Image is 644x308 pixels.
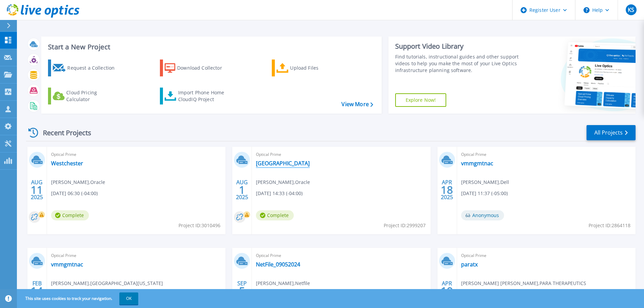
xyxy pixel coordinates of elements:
[51,261,83,268] a: vmmgmtnac
[272,60,347,76] a: Upload Files
[256,179,310,186] span: [PERSON_NAME] , Oracle
[177,61,231,75] div: Download Collector
[51,160,83,167] a: Westchester
[51,179,105,186] span: [PERSON_NAME] , Oracle
[395,42,521,51] div: Support Video Library
[30,279,43,303] div: FEB 2025
[31,288,43,294] span: 14
[48,60,123,76] a: Request a Collection
[236,177,248,202] div: AUG 2025
[587,125,636,140] a: All Projects
[341,101,373,108] a: View More
[119,292,138,305] button: OK
[178,222,220,229] span: Project ID: 3010496
[67,61,121,75] div: Request a Collection
[395,93,447,107] a: Explore Now!
[236,279,248,303] div: SEP 2024
[30,177,43,202] div: AUG 2025
[290,61,344,75] div: Upload Files
[160,60,235,76] a: Download Collector
[51,280,163,287] span: [PERSON_NAME] , [GEOGRAPHIC_DATA][US_STATE]
[19,292,138,305] span: This site uses cookies to track your navigation.
[461,252,631,259] span: Optical Prime
[461,210,504,220] span: Anonymous
[51,252,221,259] span: Optical Prime
[440,177,453,202] div: APR 2025
[239,187,245,193] span: 1
[66,89,120,103] div: Cloud Pricing Calculator
[395,53,521,74] div: Find tutorials, instructional guides and other support videos to help you make the most of your L...
[461,179,509,186] span: [PERSON_NAME] , Dell
[51,210,89,220] span: Complete
[178,89,231,103] div: Import Phone Home CloudIQ Project
[51,151,221,158] span: Optical Prime
[256,210,294,220] span: Complete
[31,187,43,193] span: 11
[441,187,453,193] span: 18
[51,190,98,197] span: [DATE] 06:30 (-04:00)
[256,151,426,158] span: Optical Prime
[461,190,508,197] span: [DATE] 11:37 (-05:00)
[256,280,310,287] span: [PERSON_NAME] , Netfile
[256,160,310,167] a: [GEOGRAPHIC_DATA]
[256,252,426,259] span: Optical Prime
[461,280,586,287] span: [PERSON_NAME] [PERSON_NAME] , PARA THERAPEUTICS
[628,7,634,13] span: KS
[256,261,300,268] a: NetFile_09052024
[384,222,426,229] span: Project ID: 2999207
[461,151,631,158] span: Optical Prime
[441,288,453,294] span: 19
[256,190,303,197] span: [DATE] 14:33 (-04:00)
[461,261,478,268] a: paratx
[48,88,123,104] a: Cloud Pricing Calculator
[26,124,100,141] div: Recent Projects
[461,160,493,167] a: vmmgmtnac
[440,279,453,303] div: APR 2024
[48,43,373,51] h3: Start a New Project
[239,288,245,294] span: 5
[589,222,630,229] span: Project ID: 2864118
